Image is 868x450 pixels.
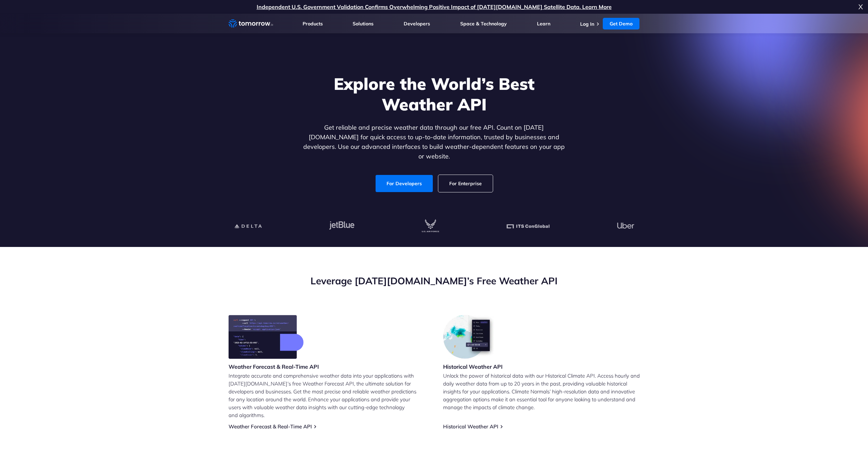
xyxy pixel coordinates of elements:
[302,123,566,161] p: Get reliable and precise weather data through our free API. Count on [DATE][DOMAIN_NAME] for quic...
[443,423,498,430] a: Historical Weather API
[229,372,425,419] p: Integrate accurate and comprehensive weather data into your applications with [DATE][DOMAIN_NAME]...
[443,363,503,370] h3: Historical Weather API
[257,3,612,10] a: Independent U.S. Government Validation Confirms Overwhelming Positive Impact of [DATE][DOMAIN_NAM...
[460,21,507,27] a: Space & Technology
[580,21,594,27] a: Log In
[537,21,550,27] a: Learn
[229,423,312,430] a: Weather Forecast & Real-Time API
[443,372,640,411] p: Unlock the power of historical data with our Historical Climate API. Access hourly and daily weat...
[303,21,323,27] a: Products
[229,363,319,370] h3: Weather Forecast & Real-Time API
[603,18,639,29] a: Get Demo
[438,175,493,192] a: For Enterprise
[376,175,433,192] a: For Developers
[353,21,374,27] a: Solutions
[302,73,566,115] h1: Explore the World’s Best Weather API
[404,21,430,27] a: Developers
[229,19,273,29] a: Home link
[229,274,640,287] h2: Leverage [DATE][DOMAIN_NAME]’s Free Weather API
